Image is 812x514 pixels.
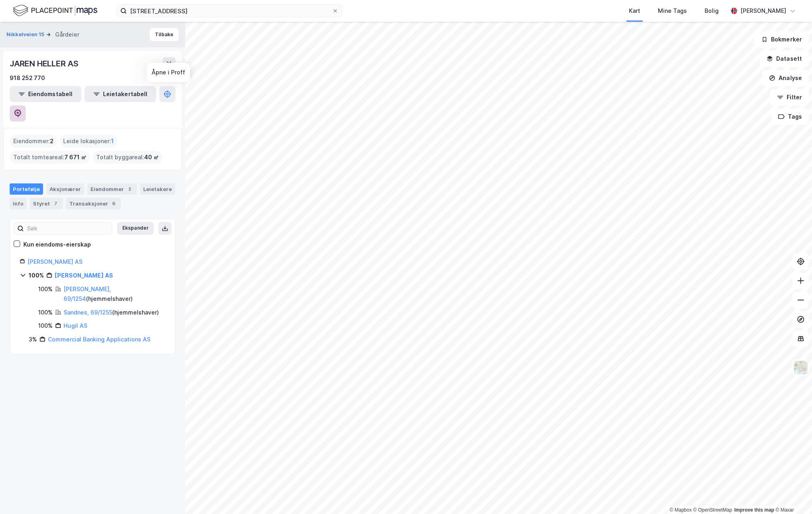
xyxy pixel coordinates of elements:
div: 100% [29,271,44,280]
div: Totalt tomteareal : [10,151,90,164]
div: [PERSON_NAME] [740,6,786,16]
div: 7 [52,199,60,208]
a: OpenStreetMap [693,507,732,513]
div: Kart [629,6,640,16]
div: 100% [38,308,53,317]
input: Søk på adresse, matrikkel, gårdeiere, leietakere eller personer [127,5,332,17]
span: 40 ㎡ [144,152,159,162]
div: Styret [30,198,63,209]
button: Tags [771,109,809,125]
div: Eiendommer [87,183,137,195]
div: Leide lokasjoner : [60,135,117,148]
button: Datasett [760,51,809,67]
div: 3% [29,335,37,344]
a: Commercial Banking Applications AS [48,336,150,343]
div: 100% [38,321,53,331]
div: Mine Tags [658,6,687,16]
a: [PERSON_NAME], 69/1254 [64,286,111,302]
button: Ekspander [117,222,154,235]
input: Søk [24,222,112,234]
div: Leietakere [140,183,175,195]
img: logo.f888ab2527a4732fd821a326f86c7f29.svg [13,4,97,18]
span: 2 [50,136,54,146]
div: ( hjemmelshaver ) [64,308,159,317]
button: Filter [770,89,809,105]
button: Tilbake [150,28,179,41]
div: Totalt byggareal : [93,151,162,164]
div: 918 252 770 [10,73,45,83]
div: Transaksjoner [66,198,121,209]
div: 100% [38,284,53,294]
span: 1 [111,136,114,146]
div: 2 [126,185,134,193]
button: Nikkelveien 15 [6,31,46,39]
div: Eiendommer : [10,135,57,148]
img: Z [793,360,808,375]
div: 6 [110,199,118,208]
a: Mapbox [670,507,692,513]
a: [PERSON_NAME] AS [55,272,113,279]
a: Improve this map [734,507,774,513]
button: Analyse [762,70,809,86]
a: Sandnes, 69/1255 [64,309,112,316]
div: Portefølje [10,183,43,195]
div: JAREN HELLER AS [10,57,80,70]
span: 7 671 ㎡ [64,152,87,162]
button: Eiendomstabell [10,86,81,102]
div: Kun eiendoms-eierskap [23,240,91,249]
div: Gårdeier [55,30,79,39]
iframe: Chat Widget [772,475,812,514]
a: [PERSON_NAME] AS [27,258,82,265]
div: Info [10,198,27,209]
button: Leietakertabell [84,86,156,102]
button: Bokmerker [754,31,809,47]
a: Hugil AS [64,322,87,329]
div: Bolig [705,6,719,16]
div: Aksjonærer [46,183,84,195]
div: ( hjemmelshaver ) [64,284,165,304]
